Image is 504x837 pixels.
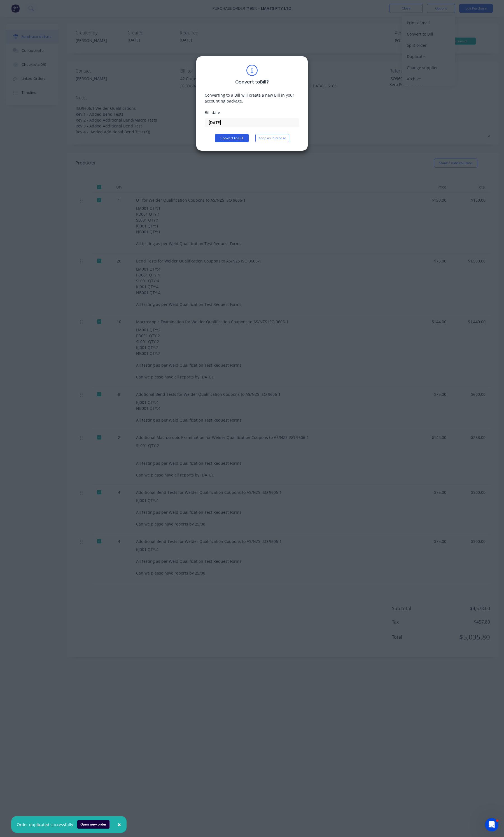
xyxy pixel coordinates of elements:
[205,110,299,115] div: Bill date
[77,820,109,829] button: Open new order
[112,818,127,831] button: Close
[205,92,299,104] div: Converting to a Bill will create a new Bill in your accounting package.
[17,822,73,827] div: Order duplicated successfully
[485,818,498,831] iframe: Intercom live chat
[255,134,289,142] button: Keep as Purchase
[235,79,269,85] div: Convert to Bill ?
[215,134,249,142] button: Convert to Bill
[118,820,121,828] span: ×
